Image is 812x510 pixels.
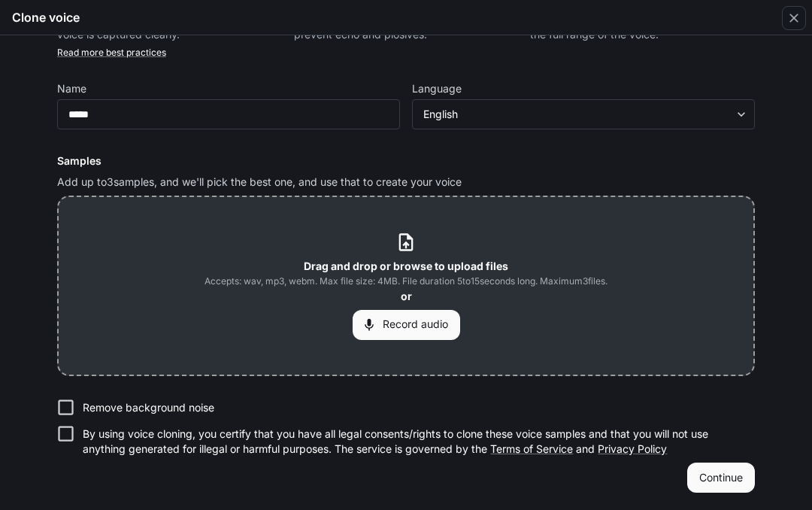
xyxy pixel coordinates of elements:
[57,83,86,94] p: Name
[205,274,607,289] span: Accepts: wav, mp3, webm. Max file size: 4MB. File duration 5 to 15 seconds long. Maximum 3 files.
[57,175,755,190] p: Add up to 3 samples, and we'll pick the best one, and use that to create your voice
[304,260,508,272] b: Drag and drop or browse to upload files
[57,47,166,58] a: Read more best practices
[12,9,80,26] h5: Clone voice
[490,442,573,455] a: Terms of Service
[401,290,412,302] b: or
[598,442,667,455] a: Privacy Policy
[412,83,462,94] p: Language
[687,463,755,493] button: Continue
[83,427,743,457] p: By using voice cloning, you certify that you have all legal consents/rights to clone these voice ...
[83,400,214,415] p: Remove background noise
[57,153,755,168] h6: Samples
[353,310,460,340] button: Record audio
[423,107,730,122] div: English
[413,107,754,122] div: English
